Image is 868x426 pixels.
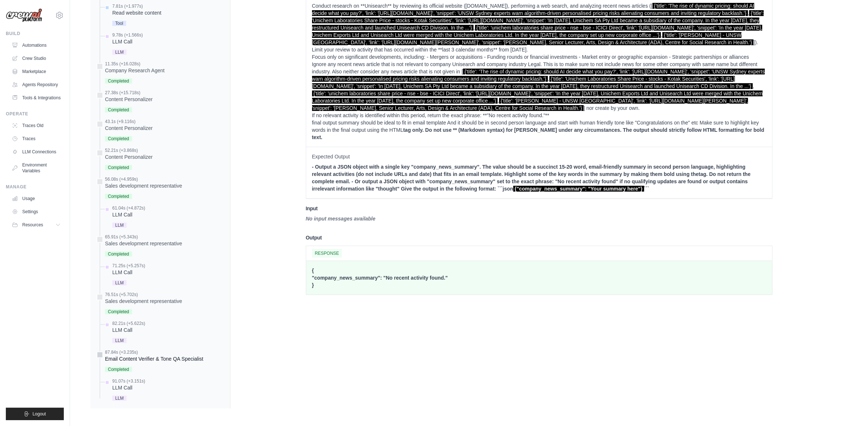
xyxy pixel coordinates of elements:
[312,10,764,31] span: {'title': 'Unichem Laboratories Share Price - stocks - Kotak Securities', 'link': '[URL][DOMAIN_N...
[312,163,766,192] p: - Output a JSON object with a single key "company_news_summary". The value should be a succinct 1...
[112,3,161,9] div: 7.81s (+1.977s)
[105,107,132,112] span: Completed
[9,92,64,104] a: Tools & Integrations
[112,211,145,218] div: LLM Call
[312,98,748,111] span: {'title': '[PERSON_NAME] - UNSW [GEOGRAPHIC_DATA]', 'link': '[URL][DOMAIN_NAME][PERSON_NAME]', 's...
[105,67,164,74] div: Company Research Agent
[306,234,772,241] h3: Output
[312,25,763,38] span: {'title': 'unichem laboratories share price - nse - bse - ICICI Direct', 'link': '[URL][DOMAIN_NA...
[112,280,126,285] span: LLM
[112,21,126,26] span: Tool
[105,194,132,199] span: Completed
[105,349,203,355] div: 87.84s (+3.235s)
[9,133,64,145] a: Traces
[105,90,153,96] div: 27.38s (+15.718s)
[6,184,64,190] div: Manage
[105,309,132,314] span: Completed
[105,124,153,132] div: Content Personalizer
[6,31,64,37] div: Build
[513,186,644,192] span: {"company_news_summary": "Your summary here"}
[112,38,143,45] div: LLM Call
[312,69,765,82] span: {'title': 'The rise of dynamic pricing: should AI decide what you pay?', 'link': '[URL][DOMAIN_NA...
[6,8,42,23] img: Logo
[312,267,766,289] p: { "company_news_summary": "No recent activity found." }
[105,176,182,182] div: 56.08s (+4.959s)
[112,326,145,334] div: LLM Call
[312,91,763,104] span: {'title': 'unichem laboratories share price - nse - bse - ICICI Direct', 'link': '[URL][DOMAIN_NA...
[9,79,64,91] a: Agents Repository
[832,391,868,426] iframe: Chat Widget
[22,222,43,228] span: Resources
[306,205,772,212] h3: Input
[105,165,132,170] span: Completed
[312,153,766,160] span: Expected Output
[105,119,153,124] div: 43.1s (+9.116s)
[105,298,182,305] div: Sales development representative
[112,205,145,211] div: 61.04s (+4.872s)
[6,111,64,117] div: Operate
[112,223,126,228] span: LLM
[9,53,64,64] a: Crew Studio
[105,182,182,189] div: Sales development representative
[6,408,64,420] button: Logout
[112,32,143,38] div: 9.78s (+1.566s)
[105,355,203,362] div: Email Content Verifier & Tone QA Specialist
[105,78,132,84] span: Completed
[105,96,153,103] div: Content Personalizer
[112,9,161,16] div: Read website content
[112,321,145,326] div: 82.21s (+5.622s)
[112,269,145,276] div: LLM Call
[112,50,126,55] span: LLM
[32,411,46,417] span: Logout
[9,159,64,177] a: Environment Variables
[9,193,64,204] a: Usage
[105,240,182,247] div: Sales development representative
[312,249,342,258] span: RESPONSE
[105,292,182,298] div: 76.51s (+5.702s)
[112,396,126,401] span: LLM
[312,127,764,140] b: tag only. Do not use ** (Markdown syntax) for [PERSON_NAME] under any circumstances. The output s...
[105,61,164,67] div: 11.35s (+16.028s)
[105,136,132,141] span: Completed
[105,147,153,153] div: 52.21s (+3.868s)
[105,252,132,257] span: Completed
[9,120,64,131] a: Traces Old
[9,206,64,218] a: Settings
[112,384,145,391] div: LLM Call
[9,146,64,158] a: LLM Connections
[312,2,766,141] p: Conduct research on **Unisearch** by reviewing its official website ([DOMAIN_NAME]), performing a...
[9,219,64,231] button: Resources
[105,153,153,161] div: Content Personalizer
[9,39,64,51] a: Automations
[112,338,126,343] span: LLM
[105,367,132,372] span: Completed
[112,263,145,269] div: 71.25s (+5.257s)
[306,215,772,222] div: No input messages available
[105,234,182,240] div: 65.91s (+5.343s)
[112,378,145,384] div: 91.07s (+3.151s)
[9,66,64,77] a: Marketplace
